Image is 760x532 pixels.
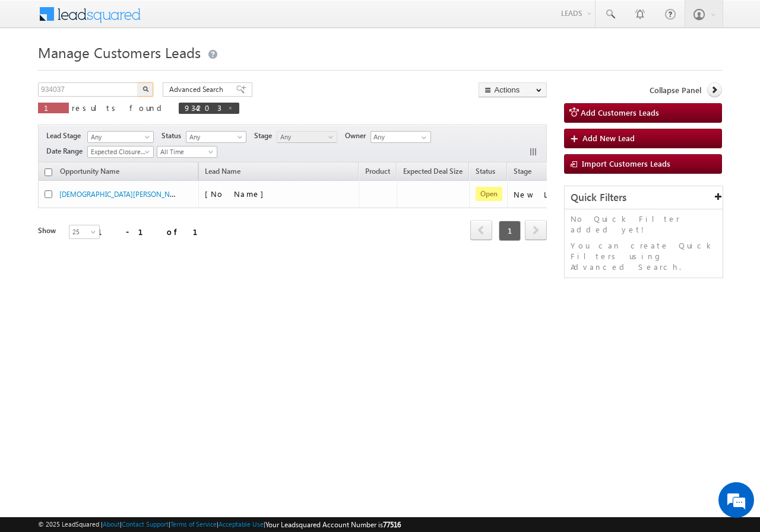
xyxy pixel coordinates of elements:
[571,240,717,272] p: You can create Quick Filters using Advanced Search.
[59,189,243,199] a: [DEMOGRAPHIC_DATA][PERSON_NAME] [PERSON_NAME]
[499,221,521,241] span: 1
[142,86,148,92] img: Search
[470,221,492,240] a: prev
[185,103,221,113] span: 934203
[470,220,492,240] span: prev
[38,225,59,236] div: Show
[60,167,119,176] span: Opportunity Name
[170,520,217,528] a: Terms of Service
[87,131,154,143] a: Any
[403,167,463,176] span: Expected Deal Size
[45,168,52,176] input: Check all records
[565,186,723,209] div: Quick Filters
[582,133,635,143] span: Add New Lead
[186,132,243,142] span: Any
[365,167,390,176] span: Product
[72,103,166,113] span: results found
[508,165,537,180] a: Stage
[38,43,201,62] span: Manage Customers Leads
[514,167,531,176] span: Stage
[87,146,154,158] a: Expected Closure Date
[265,520,401,529] span: Your Leadsquared Account Number is
[370,131,431,143] input: Type to Search
[514,189,573,200] div: New Lead
[650,85,701,95] span: Collapse Panel
[186,131,246,143] a: Any
[88,146,150,157] span: Expected Closure Date
[345,130,370,141] span: Owner
[103,520,120,528] a: About
[161,130,186,141] span: Status
[205,189,270,199] span: [No Name]
[122,520,169,528] a: Contact Support
[157,146,217,158] a: All Time
[97,225,212,238] div: 1 - 1 of 1
[46,130,85,141] span: Lead Stage
[277,132,334,142] span: Any
[69,225,100,239] a: 25
[470,165,501,180] a: Status
[581,107,659,117] span: Add Customers Leads
[525,221,547,240] a: next
[582,158,670,168] span: Import Customers Leads
[383,520,401,529] span: 77516
[571,214,717,235] p: No Quick Filter added yet!
[479,82,547,97] button: Actions
[169,84,227,95] span: Advanced Search
[44,103,63,113] span: 1
[415,132,430,144] a: Show All Items
[254,130,277,141] span: Stage
[46,146,87,157] span: Date Range
[218,520,264,528] a: Acceptable Use
[54,165,125,180] a: Opportunity Name
[277,131,337,143] a: Any
[476,187,502,201] span: Open
[38,519,401,530] span: © 2025 LeadSquared | | | | |
[397,165,468,180] a: Expected Deal Size
[525,220,547,240] span: next
[69,227,101,237] span: 25
[88,132,150,142] span: Any
[199,165,246,180] span: Lead Name
[157,146,214,157] span: All Time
